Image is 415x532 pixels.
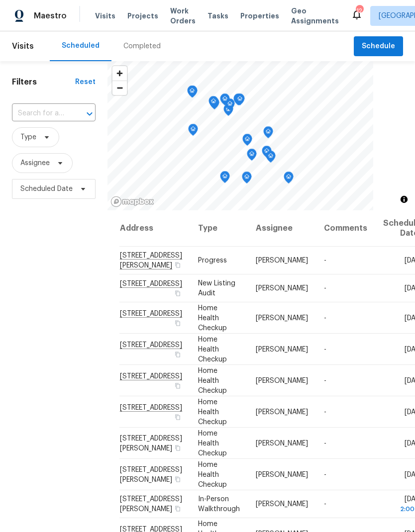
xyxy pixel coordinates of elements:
span: - [324,346,326,353]
span: Home Health Checkup [198,367,227,394]
span: Projects [127,11,158,21]
span: Home Health Checkup [198,304,227,331]
button: Open [83,107,97,121]
span: Schedule [362,40,395,53]
div: 12 [356,6,363,16]
div: Reset [75,77,96,87]
button: Toggle attribution [398,193,410,205]
button: Schedule [354,36,403,57]
div: Map marker [263,126,273,142]
button: Copy Address [173,261,182,269]
span: Properties [240,11,279,21]
div: Map marker [266,151,276,166]
div: Map marker [188,124,198,139]
span: - [324,440,326,446]
th: Assignee [248,210,316,247]
div: Map marker [242,172,252,187]
span: [PERSON_NAME] [256,471,308,478]
th: Comments [316,210,375,247]
canvas: Map [107,61,373,210]
span: Home Health Checkup [198,461,227,488]
span: In-Person Walkthrough [198,496,240,513]
span: [PERSON_NAME] [256,257,308,264]
span: [PERSON_NAME] [256,285,308,292]
span: [STREET_ADDRESS][PERSON_NAME] [120,435,182,451]
span: [STREET_ADDRESS][PERSON_NAME] [120,466,182,483]
span: Maestro [34,11,67,21]
span: Assignee [20,158,50,168]
span: - [324,408,326,415]
div: Map marker [223,104,233,119]
span: Work Orders [170,6,196,26]
span: - [324,471,326,478]
div: Map marker [233,93,243,109]
button: Zoom in [112,66,127,81]
span: [PERSON_NAME] [256,377,308,384]
span: Type [20,132,36,142]
button: Copy Address [173,504,182,513]
th: Type [190,210,248,247]
button: Copy Address [173,289,182,298]
div: Map marker [187,86,197,101]
span: Progress [198,257,227,264]
span: Home Health Checkup [198,336,227,362]
th: Address [119,210,190,247]
input: Search for an address... [12,106,68,121]
span: Scheduled Date [20,184,73,194]
button: Copy Address [173,381,182,390]
span: [PERSON_NAME] [256,501,308,508]
span: [PERSON_NAME] [256,440,308,446]
span: Tasks [207,12,228,19]
span: Geo Assignments [291,6,339,26]
div: Scheduled [62,41,100,51]
span: [PERSON_NAME] [256,408,308,415]
span: - [324,285,326,292]
span: Home Health Checkup [198,430,227,456]
span: Toggle attribution [401,194,407,205]
span: Home Health Checkup [198,398,227,425]
span: - [324,501,326,508]
span: Visits [12,35,34,57]
div: Map marker [220,171,230,186]
button: Copy Address [173,350,182,358]
div: Map marker [235,93,245,109]
span: - [324,314,326,321]
div: Map marker [220,93,230,109]
div: Map marker [225,98,235,114]
div: Completed [123,41,161,51]
button: Copy Address [173,474,182,483]
span: [PERSON_NAME] [256,314,308,321]
span: - [324,377,326,384]
h1: Filters [12,77,75,87]
a: Mapbox homepage [110,196,154,207]
span: [PERSON_NAME] [256,346,308,353]
button: Copy Address [173,318,182,327]
span: Visits [95,11,115,21]
div: Map marker [284,172,294,187]
div: Map marker [247,149,257,164]
button: Copy Address [173,443,182,452]
button: Copy Address [173,412,182,421]
div: Map marker [208,96,218,111]
span: - [324,257,326,264]
span: New Listing Audit [198,280,235,297]
div: Map marker [262,146,272,161]
span: [STREET_ADDRESS][PERSON_NAME] [120,496,182,513]
div: Map marker [242,134,252,149]
button: Zoom out [112,81,127,95]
